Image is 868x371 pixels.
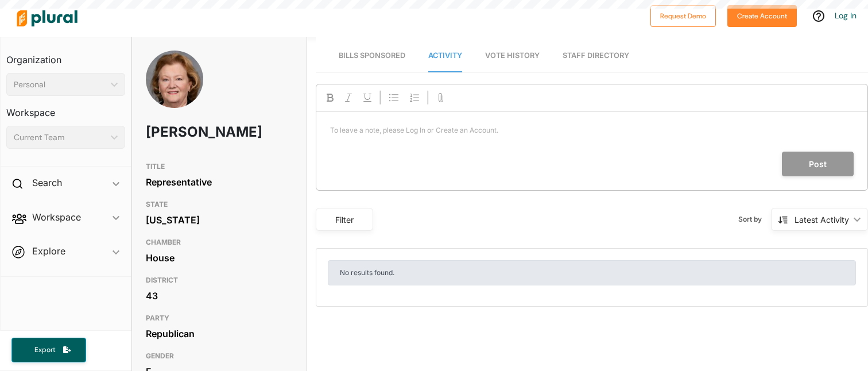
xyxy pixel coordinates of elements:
[485,51,540,60] span: Vote History
[795,214,849,226] div: Latest Activity
[14,79,106,91] div: Personal
[563,40,629,72] a: Staff Directory
[146,173,293,191] div: Representative
[6,43,125,68] h3: Organization
[146,249,293,266] div: House
[428,40,462,72] a: Activity
[485,40,540,72] a: Vote History
[14,132,106,144] div: Current Team
[146,235,293,249] h3: CHAMBER
[11,338,86,362] button: Export
[146,311,293,325] h3: PARTY
[650,5,716,27] button: Request Demo
[146,51,203,137] img: Headshot of Diane Wheatley
[146,211,293,229] div: [US_STATE]
[650,9,716,21] a: Request Demo
[835,10,857,21] a: Log In
[26,345,63,355] span: Export
[323,214,366,226] div: Filter
[146,115,234,149] h1: [PERSON_NAME]
[146,287,293,304] div: 43
[428,51,462,60] span: Activity
[782,152,854,176] button: Post
[738,214,771,225] span: Sort by
[146,160,293,173] h3: TITLE
[339,51,405,60] span: Bills Sponsored
[328,260,856,285] div: No results found.
[339,40,405,72] a: Bills Sponsored
[727,9,797,21] a: Create Account
[146,198,293,211] h3: STATE
[146,325,293,342] div: Republican
[6,96,125,121] h3: Workspace
[146,273,293,287] h3: DISTRICT
[32,176,62,189] h2: Search
[146,349,293,363] h3: GENDER
[727,5,797,27] button: Create Account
